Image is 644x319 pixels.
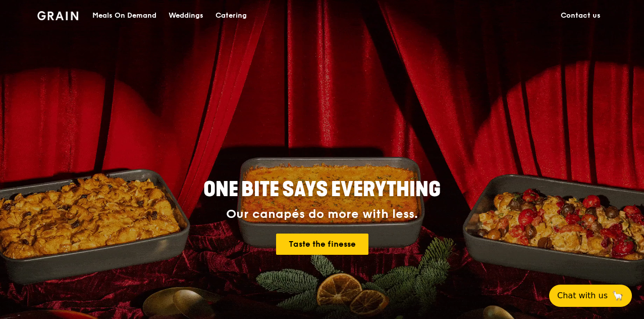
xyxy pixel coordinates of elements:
span: 🦙 [612,290,624,302]
a: Taste the finesse [276,234,368,255]
a: Weddings [163,1,209,31]
div: Weddings [169,1,203,31]
button: Chat with us🦙 [549,285,632,307]
img: Grain [37,11,78,20]
a: Contact us [555,1,607,31]
div: Our canapés do more with less. [140,207,504,221]
div: Catering [216,1,247,31]
div: Meals On Demand [92,1,156,31]
span: ONE BITE SAYS EVERYTHING [203,177,441,202]
span: Chat with us [557,290,608,302]
a: Catering [209,1,253,31]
